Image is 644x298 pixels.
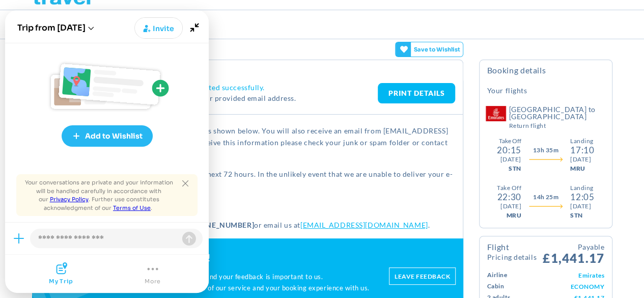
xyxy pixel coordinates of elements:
td: Emirates [535,269,604,281]
p: Your booking has been created and the itinerary is shown below. You will also receive an email fr... [40,125,456,160]
p: For any further assistance please call us on or email us at . [40,219,456,231]
h4: Flight [487,243,536,261]
h4: Thank You. Your booking has been completed successfully. [66,83,378,92]
h5: Your Flights [487,86,527,96]
p: We are continuously working to improve our service and your feedback is important to us. We will ... [40,272,379,293]
div: 22:30 [497,193,521,202]
h2: Please share your experience with us! [40,251,379,264]
h5: [GEOGRAPHIC_DATA] to [GEOGRAPHIC_DATA] [509,106,604,129]
a: PRINT DETAILS [378,83,455,103]
span: 13h 35m [533,146,558,155]
small: Payable [543,241,604,252]
p: You should expect to receive your e-ticket in the next 72 hours. In the unlikely event that we ar... [40,168,456,192]
span: £1,441.17 [543,241,604,264]
div: [DATE] [570,202,594,211]
a: [EMAIL_ADDRESS][DOMAIN_NAME] [300,221,428,229]
div: 20:15 [497,146,521,155]
div: MRU [506,211,521,220]
div: Landing [570,137,594,146]
p: A confirmation email has been sent to your provided email address. [66,92,378,104]
td: Cabin [487,281,535,292]
div: STN [570,211,594,220]
small: Pricing Details [487,254,536,261]
gamitee-button: Get your friends' opinions [395,42,464,57]
td: Airline [487,269,535,281]
a: Leave feedback [389,267,456,285]
div: 17:10 [570,146,594,155]
div: Take Off [497,183,521,193]
span: 14h 25m [533,193,558,202]
div: [DATE] [570,155,594,164]
div: [DATE] [500,155,521,164]
gamitee-draggable-frame: Joyned Window [5,10,209,293]
div: 12:05 [570,193,594,202]
strong: [PHONE_NUMBER] [187,221,254,229]
h4: Booking Details [487,65,604,83]
div: Landing [570,183,594,193]
div: MRU [570,164,594,173]
img: Emirates [485,106,506,121]
small: Return Flight [509,123,604,129]
div: Take Off [498,137,521,146]
td: ECONOMY [535,281,604,292]
h2: Booking Confirmation [40,65,456,75]
div: [DATE] [500,202,521,211]
div: STN [509,164,521,173]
